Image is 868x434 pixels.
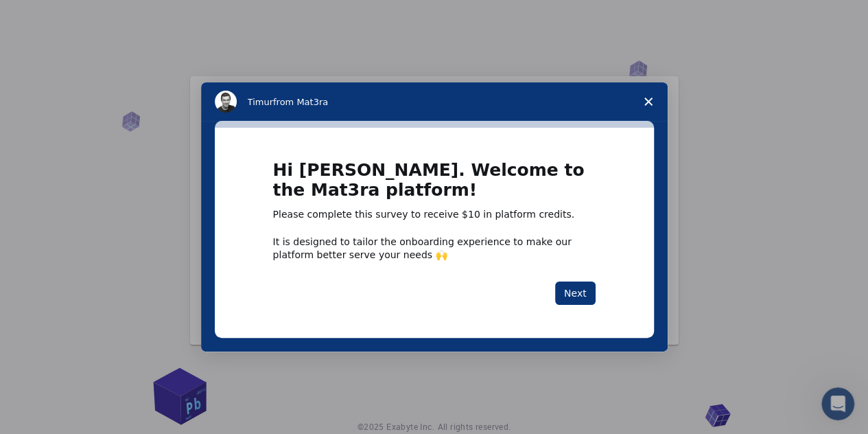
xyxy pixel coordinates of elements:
[248,97,273,107] span: Timur
[273,208,596,222] div: Please complete this survey to receive $10 in platform credits.
[273,236,596,260] div: It is designed to tailor the onboarding experience to make our platform better serve your needs 🙌
[215,91,237,113] img: Profile image for Timur
[273,97,328,107] span: from Mat3ra
[555,282,596,305] button: Next
[629,82,668,121] span: Close survey
[24,10,91,22] span: Támogatás
[273,161,596,208] h1: Hi [PERSON_NAME]. Welcome to the Mat3ra platform!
